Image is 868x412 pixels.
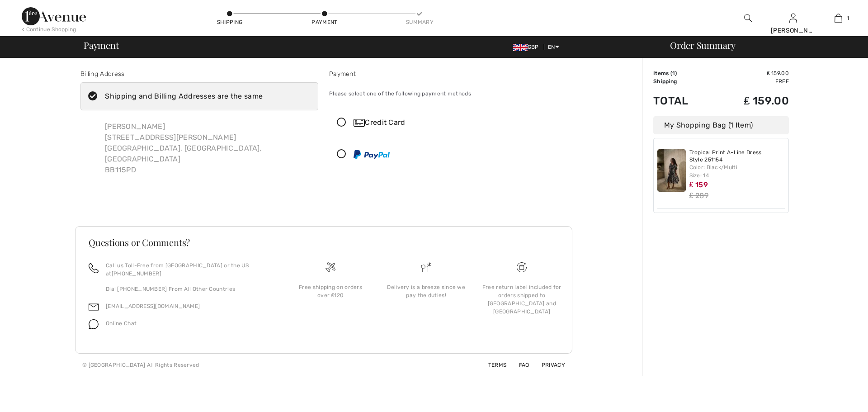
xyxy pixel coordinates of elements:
td: ₤ 159.00 [712,69,789,77]
div: Payment [311,18,338,26]
img: chat [89,319,99,329]
img: Credit Card [354,119,365,127]
td: Free [712,77,789,85]
div: Color: Black/Multi Size: 14 [689,163,785,180]
img: email [89,302,99,312]
div: Shipping and Billing Addresses are the same [105,91,263,102]
a: Privacy [531,362,565,368]
span: 1 [672,70,675,76]
img: My Bag [835,13,842,24]
span: 1 [847,14,849,22]
div: Payment [329,69,567,79]
a: Terms [477,362,507,368]
div: Delivery is a breeze since we pay the duties! [386,283,467,299]
span: GBP [513,44,542,50]
img: Tropical Print A-Line Dress Style 251154 [657,149,686,192]
img: Free shipping on orders over &#8356;120 [325,262,335,272]
div: Billing Address [80,69,318,79]
div: Credit Card [354,117,561,128]
s: ₤ 289 [689,191,708,200]
div: [PERSON_NAME] [771,26,815,35]
td: Items ( ) [653,69,712,77]
td: Total [653,85,712,116]
td: Shipping [653,77,712,85]
a: FAQ [508,362,529,368]
div: Please select one of the following payment methods [329,82,567,105]
p: Dial [PHONE_NUMBER] From All Other Countries [106,285,272,293]
span: EN [548,44,559,50]
div: < Continue Shopping [22,25,76,33]
img: Free shipping on orders over &#8356;120 [517,262,527,272]
div: Free shipping on orders over ₤120 [290,283,371,299]
a: Sign In [789,14,797,22]
img: PayPal [354,150,390,159]
a: [EMAIL_ADDRESS][DOMAIN_NAME] [106,303,200,309]
a: Tropical Print A-Line Dress Style 251154 [689,149,785,163]
td: ₤ 159.00 [712,85,789,116]
img: search the website [744,13,752,24]
span: Payment [84,41,118,50]
div: © [GEOGRAPHIC_DATA] All Rights Reserved [82,361,199,369]
div: [PERSON_NAME] [STREET_ADDRESS][PERSON_NAME] [GEOGRAPHIC_DATA], [GEOGRAPHIC_DATA], [GEOGRAPHIC_DAT... [98,114,318,183]
img: call [89,263,99,273]
div: Free return label included for orders shipped to [GEOGRAPHIC_DATA] and [GEOGRAPHIC_DATA] [481,283,562,316]
img: Delivery is a breeze since we pay the duties! [421,262,431,272]
h3: Questions or Comments? [89,238,559,247]
div: Order Summary [659,41,863,50]
div: Summary [406,18,433,26]
div: My Shopping Bag (1 Item) [653,116,789,134]
span: Online Chat [106,320,137,327]
div: Shipping [216,18,243,26]
a: 1 [816,13,860,24]
a: [PHONE_NUMBER] [112,270,161,277]
img: My Info [789,13,797,24]
p: Call us Toll-Free from [GEOGRAPHIC_DATA] or the US at [106,261,272,278]
img: UK Pound [513,44,528,51]
img: 1ère Avenue [22,7,86,25]
span: ₤ 159 [689,180,708,189]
